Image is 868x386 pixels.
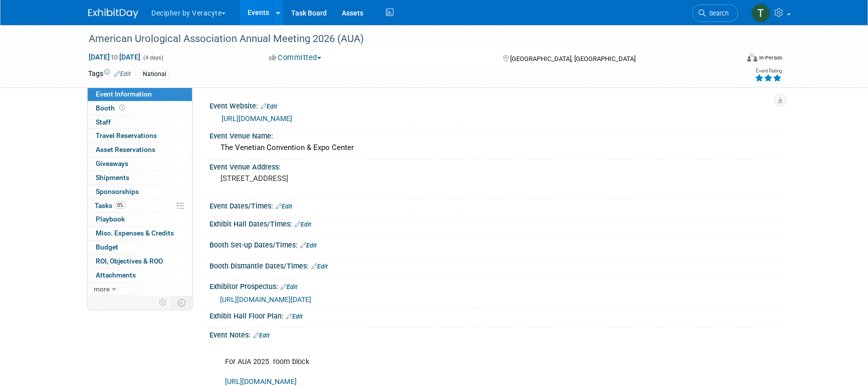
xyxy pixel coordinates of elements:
[209,198,780,211] div: Event Dates/Times:
[88,8,138,18] img: ExhibitDay
[88,240,192,254] a: Budget
[140,69,169,79] div: National
[253,332,270,339] a: Edit
[88,87,192,101] a: Event Information
[225,377,297,386] a: [URL][DOMAIN_NAME]
[510,55,635,62] span: [GEOGRAPHIC_DATA], [GEOGRAPHIC_DATA]
[281,283,297,290] a: Edit
[88,226,192,240] a: Misc. Expenses & Credits
[751,3,770,22] img: Tony Alvarado
[286,313,303,320] a: Edit
[117,104,127,111] span: Booth not reserved yet
[85,30,723,48] div: American Urological Association Annual Meeting 2026 (AUA)
[276,203,292,210] a: Edit
[96,257,163,265] span: ROI, Objectives & ROO
[261,103,277,110] a: Edit
[217,140,772,155] div: The Venetian Convention & Expo Center
[209,128,780,141] div: Event Venue Name:
[222,114,292,122] a: [URL][DOMAIN_NAME]
[88,268,192,282] a: Attachments
[209,327,780,340] div: Event Notes:
[96,90,152,98] span: Event Information
[95,201,126,209] span: Tasks
[88,52,141,61] span: [DATE] [DATE]
[311,263,328,270] a: Edit
[209,279,780,292] div: Exhibitor Prospectus:
[96,243,118,251] span: Budget
[221,174,436,183] pre: [STREET_ADDRESS]
[96,159,128,167] span: Giveaways
[114,70,131,77] a: Edit
[88,157,192,170] a: Giveaways
[96,145,155,153] span: Asset Reservations
[88,212,192,226] a: Playbook
[220,295,311,303] a: [URL][DOMAIN_NAME][DATE]
[88,129,192,142] a: Travel Reservations
[88,282,192,296] a: more
[88,143,192,156] a: Asset Reservations
[209,216,780,229] div: Exhibit Hall Dates/Times:
[94,285,110,293] span: more
[266,52,325,63] button: Committed
[96,118,111,126] span: Staff
[172,296,192,309] td: Toggle Event Tabs
[110,53,119,61] span: to
[209,237,780,250] div: Booth Set-up Dates/Times:
[96,229,174,237] span: Misc. Expenses & Credits
[209,159,780,172] div: Event Venue Address:
[96,187,139,195] span: Sponsorships
[88,68,131,80] td: Tags
[692,4,738,22] a: Search
[88,171,192,184] a: Shipments
[209,98,780,111] div: Event Website:
[96,215,125,223] span: Playbook
[88,101,192,115] a: Booth
[300,242,317,249] a: Edit
[96,104,127,112] span: Booth
[88,199,192,212] a: Tasks0%
[209,258,780,271] div: Booth Dismantle Dates/Times:
[88,254,192,268] a: ROI, Objectives & ROO
[706,9,729,17] span: Search
[759,54,782,61] div: In-Person
[154,296,172,309] td: Personalize Event Tab Strip
[142,54,163,61] span: (4 days)
[96,131,157,139] span: Travel Reservations
[755,68,782,73] div: Event Rating
[96,271,136,279] span: Attachments
[295,221,311,228] a: Edit
[88,115,192,129] a: Staff
[679,52,782,67] div: Event Format
[88,185,192,198] a: Sponsorships
[115,201,126,209] span: 0%
[747,53,757,61] img: Format-Inperson.png
[96,173,129,181] span: Shipments
[209,308,780,321] div: Exhibit Hall Floor Plan:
